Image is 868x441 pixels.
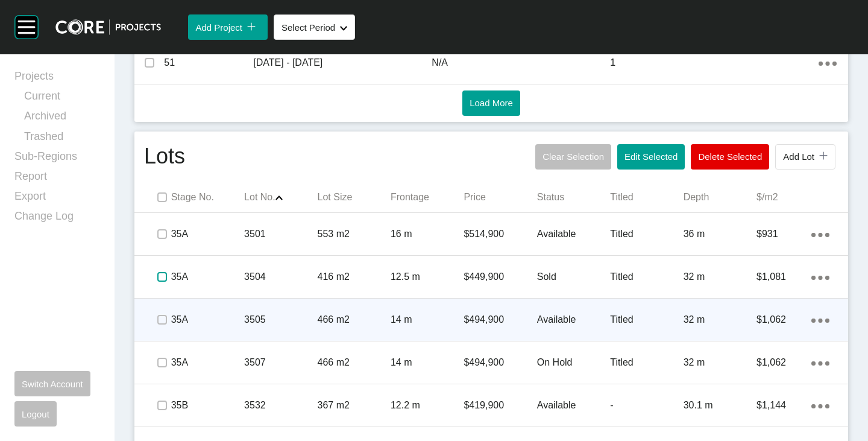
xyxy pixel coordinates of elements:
[24,89,100,109] a: Current
[464,270,536,284] p: $449,900
[537,356,610,369] p: On Hold
[464,356,536,369] p: $494,900
[464,227,536,241] p: $514,900
[164,56,253,69] p: 51
[470,98,513,108] span: Load More
[244,356,317,369] p: 3507
[537,399,610,412] p: Available
[610,270,683,284] p: Titled
[610,227,683,241] p: Titled
[756,399,811,412] p: $1,144
[318,356,391,369] p: 466 m2
[171,270,244,284] p: 35A
[464,313,536,326] p: $494,900
[195,22,242,33] span: Add Project
[610,56,818,69] p: 1
[244,399,317,412] p: 3532
[14,209,100,229] a: Change Log
[244,227,317,241] p: 3501
[22,379,83,389] span: Switch Account
[610,399,683,412] p: -
[144,141,185,173] h1: Lots
[542,151,604,162] span: Clear Selection
[464,191,536,204] p: Price
[14,69,100,89] a: Projects
[318,313,391,326] p: 466 m2
[391,313,464,326] p: 14 m
[14,371,90,396] button: Switch Account
[610,356,683,369] p: Titled
[391,270,464,284] p: 12.5 m
[171,227,244,241] p: 35A
[756,356,811,369] p: $1,062
[253,56,432,69] p: [DATE] - [DATE]
[24,129,100,149] a: Trashed
[318,191,391,204] p: Lot Size
[391,227,464,241] p: 16 m
[391,356,464,369] p: 14 m
[610,313,683,326] p: Titled
[55,19,161,35] img: core-logo-dark.3138cae2.png
[14,401,57,427] button: Logout
[684,191,756,204] p: Depth
[617,144,685,170] button: Edit Selected
[691,144,769,170] button: Delete Selected
[244,270,317,284] p: 3504
[462,90,520,116] button: Load More
[537,313,610,326] p: Available
[244,191,317,204] p: Lot No.
[624,151,678,162] span: Edit Selected
[391,191,464,204] p: Frontage
[684,227,756,241] p: 36 m
[171,191,244,204] p: Stage No.
[464,399,536,412] p: $419,900
[610,191,683,204] p: Titled
[684,356,756,369] p: 32 m
[783,151,814,162] span: Add Lot
[24,109,100,128] a: Archived
[318,399,391,412] p: 367 m2
[318,227,391,241] p: 553 m2
[171,356,244,369] p: 35A
[684,313,756,326] p: 32 m
[14,189,100,209] a: Export
[537,227,610,241] p: Available
[756,191,829,204] p: $/m2
[698,151,762,162] span: Delete Selected
[14,169,100,189] a: Report
[281,22,335,33] span: Select Period
[244,313,317,326] p: 3505
[756,227,811,241] p: $931
[537,191,610,204] p: Status
[684,270,756,284] p: 32 m
[535,144,611,170] button: Clear Selection
[22,409,49,419] span: Logout
[756,270,811,284] p: $1,081
[14,149,100,169] a: Sub-Regions
[432,56,610,69] p: N/A
[171,399,244,412] p: 35B
[318,270,391,284] p: 416 m2
[171,313,244,326] p: 35A
[188,14,268,40] button: Add Project
[684,399,756,412] p: 30.1 m
[391,399,464,412] p: 12.2 m
[775,144,835,170] button: Add Lot
[537,270,610,284] p: Sold
[274,14,355,40] button: Select Period
[756,313,811,326] p: $1,062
